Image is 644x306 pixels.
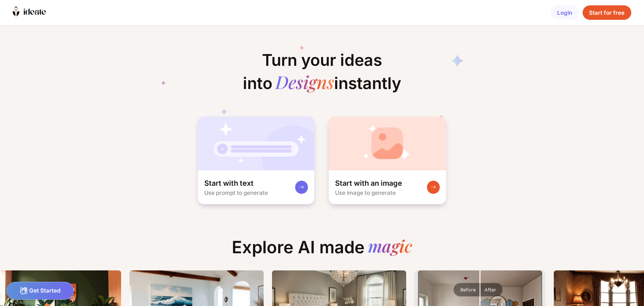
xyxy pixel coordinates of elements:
div: Use prompt to generate [204,189,268,196]
div: Login [551,5,579,20]
div: magic [368,237,412,257]
img: startWithImageCardBg.jpg [329,117,446,170]
div: Start for free [583,5,631,20]
div: Get Started [6,282,74,300]
div: Use image to generate [335,189,396,196]
img: startWithTextCardBg.jpg [198,117,315,170]
div: Start with text [204,178,254,188]
div: Explore AI made [225,237,419,264]
div: Start with an image [335,178,402,188]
